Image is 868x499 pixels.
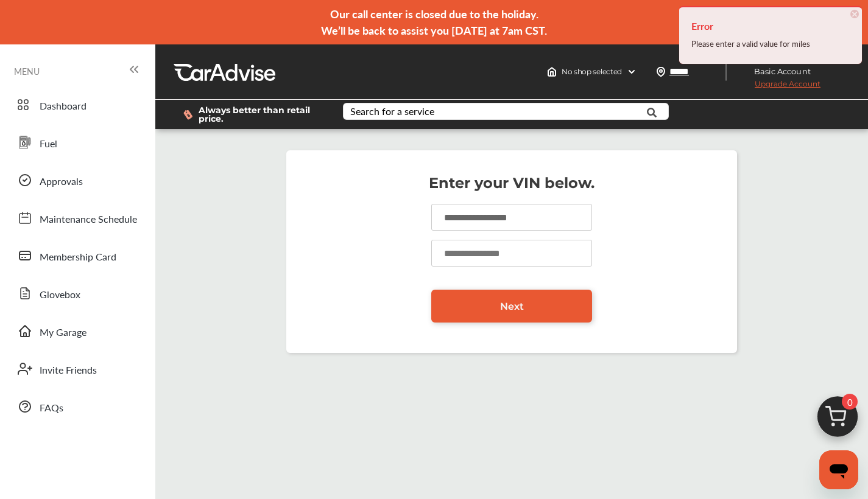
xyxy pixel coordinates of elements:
span: Dashboard [40,99,86,114]
a: My Garage [11,315,143,347]
a: FAQs [11,391,143,422]
img: header-divider.bc55588e.svg [725,63,727,81]
a: Dashboard [11,89,143,120]
img: header-home-logo.8d720a4f.svg [547,67,557,77]
a: Approvals [11,164,143,196]
span: Maintenance Schedule [40,212,137,228]
span: FAQs [40,400,63,416]
div: Please enter a valid value for miles [691,36,850,52]
span: × [850,10,859,18]
div: Search for a service [350,106,434,116]
span: Next [500,301,524,312]
a: Glovebox [11,277,143,309]
img: location_vector.a44bc228.svg [656,67,666,77]
p: Enter your VIN below. [298,177,725,189]
img: dollor_label_vector.a70140d1.svg [183,110,192,120]
span: Fuel [40,136,57,152]
iframe: Button to launch messaging window [819,450,858,489]
span: Approvals [40,174,83,190]
a: Fuel [11,127,143,158]
img: cart_icon.3d0951e8.svg [808,391,867,449]
span: Invite Friends [40,363,97,379]
img: header-down-arrow.9dd2ce7d.svg [627,67,637,77]
a: Maintenance Schedule [11,202,143,234]
span: No shop selected [562,67,622,77]
span: Glovebox [40,287,80,303]
span: My Garage [40,325,86,341]
span: Basic Account [738,65,820,78]
a: Next [431,290,592,323]
span: MENU [14,66,40,76]
a: Invite Friends [11,353,143,385]
h4: Error [691,16,850,36]
span: Upgrade Account [736,79,820,94]
a: Membership Card [11,240,143,271]
span: 0 [842,394,858,410]
span: Membership Card [40,249,116,265]
span: Always better than retail price. [199,106,323,123]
